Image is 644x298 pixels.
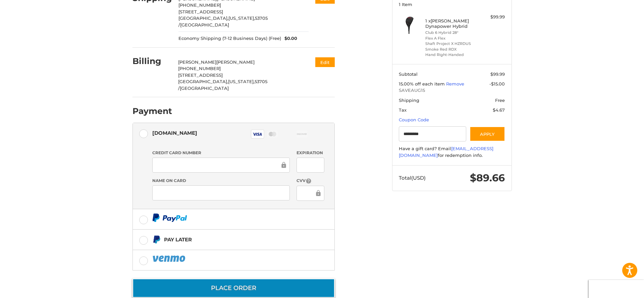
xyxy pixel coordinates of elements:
[425,18,477,29] h4: 1 x [PERSON_NAME] Dynapower Hybrid
[297,150,324,156] label: Expiration
[152,214,187,222] img: PayPal icon
[132,106,172,116] h2: Payment
[315,57,335,67] button: Edit
[399,2,505,7] h3: 1 Item
[399,126,466,141] input: Gift Certificate or Coupon Code
[425,30,477,36] li: Club 6 Hybrid 28°
[132,56,172,66] h2: Billing
[425,41,477,52] li: Shaft Project X HZRDUS Smoke Red RDX
[425,36,477,41] li: Flex A Flex
[152,150,290,156] label: Credit Card Number
[399,87,505,94] span: SAVEAUG15
[164,234,192,245] div: Pay Later
[180,85,229,91] span: [GEOGRAPHIC_DATA]
[493,107,505,113] span: $4.67
[489,81,505,86] span: -$15.00
[399,175,426,181] span: Total (USD)
[178,79,267,91] span: 53705 /
[495,98,505,103] span: Free
[178,79,228,84] span: [GEOGRAPHIC_DATA],
[228,79,255,84] span: [US_STATE],
[470,126,505,141] button: Apply
[132,279,335,298] button: Place Order
[490,71,505,77] span: $99.99
[178,59,216,65] span: [PERSON_NAME]
[152,235,161,244] img: Pay Later icon
[178,15,268,27] span: 53705 /
[446,81,464,86] a: Remove
[399,98,419,103] span: Shipping
[228,15,255,21] span: [US_STATE],
[478,14,505,20] div: $99.99
[297,178,324,184] label: CVV
[399,107,407,113] span: Tax
[178,66,221,71] span: [PHONE_NUMBER]
[152,127,197,138] div: [DOMAIN_NAME]
[399,71,418,77] span: Subtotal
[399,146,493,158] a: [EMAIL_ADDRESS][DOMAIN_NAME]
[178,2,221,8] span: [PHONE_NUMBER]
[281,35,297,42] span: $0.00
[216,59,255,65] span: [PERSON_NAME]
[470,172,505,184] span: $89.66
[178,15,228,21] span: [GEOGRAPHIC_DATA],
[425,52,477,58] li: Hand Right-Handed
[399,81,446,86] span: 15.00% off each item
[589,280,644,298] iframe: Google Customer Reviews
[399,117,429,122] a: Coupon Code
[180,22,229,27] span: [GEOGRAPHIC_DATA]
[178,35,281,42] span: Economy Shipping (7-12 Business Days) (Free)
[152,178,290,184] label: Name on Card
[399,145,505,159] div: Have a gift card? Email for redemption info.
[178,9,223,14] span: [STREET_ADDRESS]
[178,72,223,78] span: [STREET_ADDRESS]
[152,254,186,263] img: PayPal icon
